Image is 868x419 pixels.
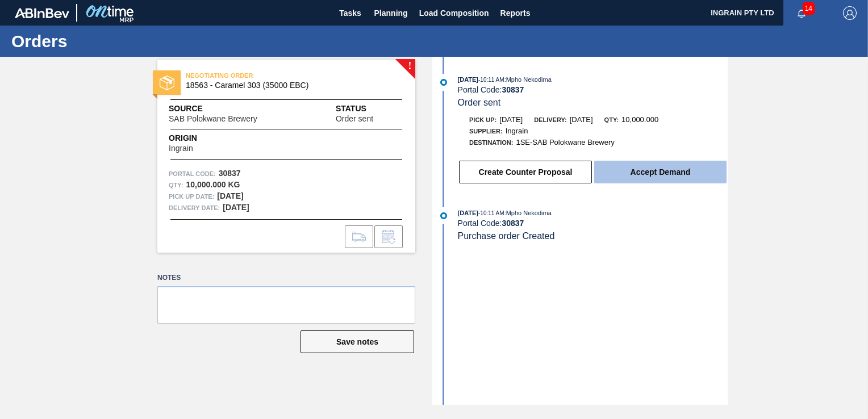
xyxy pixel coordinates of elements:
span: Purchase order Created [458,231,555,241]
img: atual [440,79,447,86]
img: TNhmsLtSVTkK8tSr43FrP2fwEKptu5GPRR3wAAAABJRU5ErkJggg== [15,8,69,18]
img: atual [440,212,447,219]
span: Source [169,103,291,115]
span: - 10:11 AM [478,210,504,216]
span: 10,000.000 [621,115,658,124]
span: Delivery: [534,116,566,123]
span: : Mpho Nekodima [504,209,552,216]
span: Qty : [169,179,183,191]
strong: 30837 [219,169,241,178]
span: Pick up: [469,116,496,123]
span: Tasks [338,6,363,20]
span: Qty: [604,116,619,123]
strong: [DATE] [223,203,249,212]
span: : Mpho Nekodima [504,76,552,83]
button: Accept Demand [594,161,727,183]
span: 18563 - Caramel 303 (35000 EBC) [186,81,392,90]
span: Portal Code: [169,168,216,179]
span: Destination: [469,139,513,146]
div: Go to Load Composition [345,225,373,248]
span: SAB Polokwane Brewery [169,115,257,123]
span: NEGOTIATING ORDER [186,70,345,81]
span: Pick up Date: [169,191,214,202]
span: Load Composition [419,6,489,20]
span: [DATE] [499,115,523,124]
strong: 10,000.000 KG [186,180,240,189]
span: Ingrain [169,144,193,153]
h1: Orders [11,35,213,48]
button: Save notes [301,330,414,353]
img: Logout [843,6,857,20]
span: - 10:11 AM [478,77,504,83]
strong: 30837 [502,85,524,94]
div: Portal Code: [458,219,728,228]
strong: 30837 [502,219,524,228]
span: Status [336,103,404,115]
span: 1SE-SAB Polokwane Brewery [516,138,614,146]
span: [DATE] [458,209,478,216]
span: Reports [500,6,531,20]
div: Portal Code: [458,85,728,94]
span: [DATE] [570,115,593,124]
span: Delivery Date: [169,202,220,213]
span: [DATE] [458,76,478,83]
span: 14 [803,2,815,15]
button: Create Counter Proposal [459,161,592,183]
div: Inform order change [374,225,403,248]
span: Supplier: [469,128,503,135]
label: Notes [157,270,415,286]
span: Origin [169,132,222,144]
span: Planning [374,6,408,20]
img: status [160,76,174,90]
span: Ingrain [506,127,528,135]
span: Order sent [336,115,373,123]
span: Order sent [458,98,501,107]
button: Notifications [783,5,820,21]
strong: [DATE] [217,191,243,200]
